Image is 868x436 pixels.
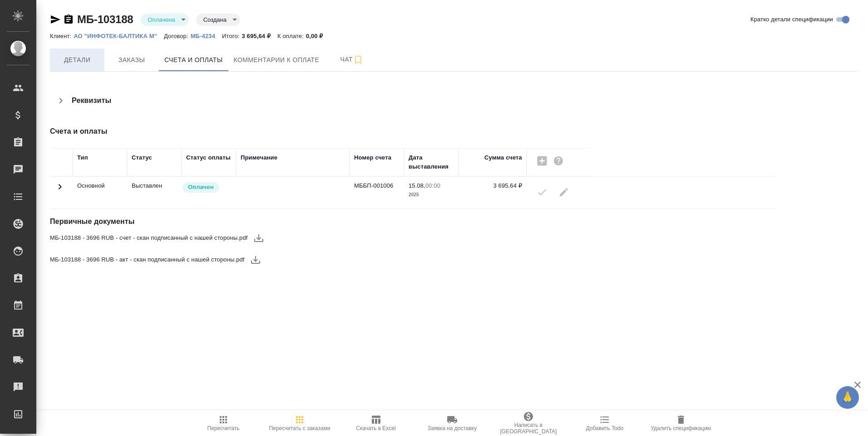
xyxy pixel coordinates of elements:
[409,153,454,171] div: Дата выставления
[306,33,330,39] p: 0,00 ₽
[750,15,833,24] span: Кратко детали спецификации
[191,32,222,39] a: МБ-4234
[277,33,306,39] p: К оплате:
[409,182,425,189] p: 15.08,
[77,153,88,162] div: Тип
[241,153,277,162] div: Примечание
[50,255,245,264] span: МБ-103188 - 3696 RUB - акт - скан подписанный с нашей стороны.pdf
[72,95,111,106] h4: Реквизиты
[409,190,454,199] p: 2025
[54,187,65,194] span: Toggle Row Expanded
[74,32,164,39] a: АО "ИНФОТЕК-БАЛТИКА М"
[50,233,248,242] span: МБ-103188 - 3696 RUB - счет - скан подписанный с нашей стороны.pdf
[164,54,223,66] span: Счета и оплаты
[353,54,364,65] svg: Подписаться
[459,177,527,208] td: 3 695,64 ₽
[330,54,374,65] span: Чат
[350,177,404,208] td: МББП-001006
[145,16,178,24] button: Оплачена
[242,33,277,39] p: 3 695,64 ₽
[50,14,61,25] button: Скопировать ссылку для ЯМессенджера
[186,153,231,162] div: Статус оплаты
[73,177,127,208] td: Основной
[425,182,440,189] p: 00:00
[50,33,74,39] p: Клиент:
[222,33,242,39] p: Итого:
[132,181,177,190] p: Все изменения в спецификации заблокированы
[234,54,320,66] span: Комментарии к оплате
[196,14,240,26] div: Оплачена
[354,153,391,162] div: Номер счета
[201,16,229,24] button: Создана
[132,153,152,162] div: Статус
[191,33,222,39] p: МБ-4234
[50,126,589,137] h4: Счета и оплаты
[63,14,74,25] button: Скопировать ссылку
[55,54,99,66] span: Детали
[840,388,855,407] span: 🙏
[77,13,133,25] a: МБ-103188
[50,216,589,227] h4: Первичные документы
[484,153,522,162] div: Сумма счета
[74,33,164,39] p: АО "ИНФОТЕК-БАЛТИКА М"
[188,183,214,192] p: Оплачен
[836,386,859,409] button: 🙏
[141,14,189,26] div: Оплачена
[110,54,153,66] span: Заказы
[164,33,191,39] p: Договор:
